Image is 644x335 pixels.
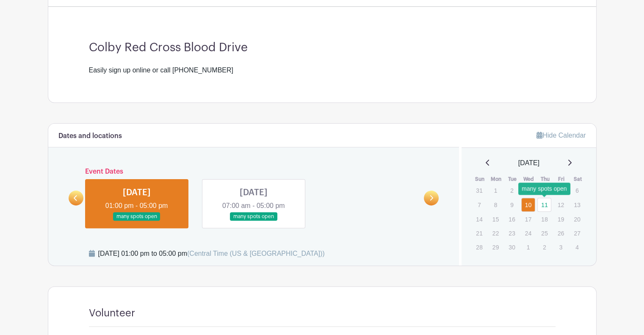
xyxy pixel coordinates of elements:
p: 28 [472,241,486,254]
p: 2 [505,184,519,197]
p: 3 [554,241,568,254]
p: 27 [570,227,584,240]
div: [DATE] 01:00 pm to 05:00 pm [98,249,325,259]
a: 10 [521,198,535,212]
p: 12 [554,198,568,211]
p: 19 [554,213,568,226]
p: 18 [537,213,551,226]
p: 31 [472,184,486,197]
h3: Colby Red Cross Blood Drive [89,41,556,55]
p: 9 [505,198,519,211]
p: 1 [521,241,535,254]
th: Sun [472,175,488,183]
th: Sat [569,175,586,183]
p: 26 [554,227,568,240]
p: 8 [489,198,503,211]
h6: Event Dates [83,168,424,176]
h4: Volunteer [89,307,135,319]
th: Tue [504,175,521,183]
th: Fri [553,175,570,183]
p: 23 [505,227,519,240]
div: many spots open [518,183,570,195]
p: 25 [537,227,551,240]
p: 29 [489,241,503,254]
p: 4 [570,241,584,254]
p: 1 [489,184,503,197]
th: Mon [488,175,505,183]
th: Thu [537,175,553,183]
p: 6 [570,184,584,197]
p: 2 [537,241,551,254]
p: 20 [570,213,584,226]
p: 13 [570,198,584,211]
th: Wed [521,175,537,183]
h6: Dates and locations [58,132,122,140]
p: 7 [472,198,486,211]
p: 14 [472,213,486,226]
a: Hide Calendar [536,132,586,139]
span: [DATE] [518,158,539,168]
p: 17 [521,213,535,226]
p: 22 [489,227,503,240]
p: 21 [472,227,486,240]
p: 16 [505,213,519,226]
div: Easily sign up online or call [PHONE_NUMBER] [89,65,556,75]
a: 11 [537,198,551,212]
p: 24 [521,227,535,240]
span: (Central Time (US & [GEOGRAPHIC_DATA])) [187,250,325,257]
p: 30 [505,241,519,254]
p: 15 [489,213,503,226]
